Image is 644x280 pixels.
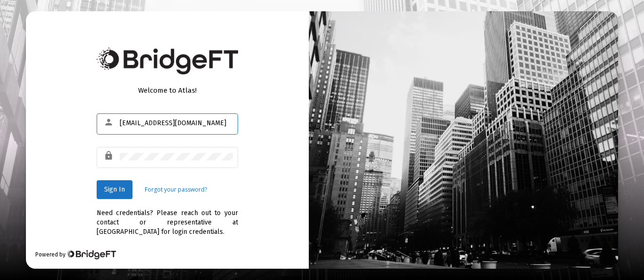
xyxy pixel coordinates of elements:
div: Need credentials? Please reach out to your contact or representative at [GEOGRAPHIC_DATA] for log... [97,199,238,237]
input: Email or Username [120,120,233,127]
span: Sign In [104,185,125,193]
img: Bridge Financial Technology Logo [66,250,116,259]
mat-icon: lock [104,150,115,161]
button: Sign In [97,180,132,199]
div: Welcome to Atlas! [97,86,238,95]
mat-icon: person [104,117,115,128]
a: Forgot your password? [145,185,207,194]
img: Bridge Financial Technology Logo [97,48,238,74]
div: Powered by [35,250,116,259]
